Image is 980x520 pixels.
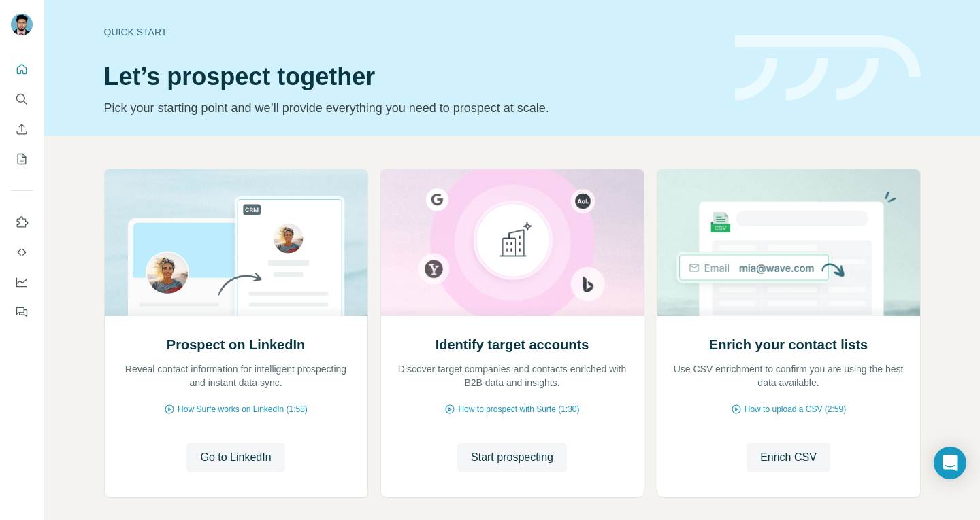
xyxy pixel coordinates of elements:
p: Discover target companies and contacts enriched with B2B data and insights. [395,362,630,389]
p: Pick your starting point and we’ll provide everything you need to prospect at scale. [104,99,719,118]
img: Avatar [11,14,33,35]
button: My lists [11,147,33,171]
span: Go to LinkedIn [200,449,271,466]
h2: Enrich your contact lists [709,335,868,354]
h1: Let’s prospect together [104,63,719,90]
div: Quick start [104,25,719,39]
div: Open Intercom Messenger [934,447,966,479]
button: Quick start [11,57,33,82]
span: How to upload a CSV (2:59) [745,403,846,415]
img: Enrich your contact lists [657,169,921,316]
img: Prospect on LinkedIn [104,169,368,316]
button: Start prospecting [457,443,567,472]
button: Enrich CSV [747,443,830,472]
p: Reveal contact information for intelligent prospecting and instant data sync. [118,362,354,389]
button: Search [11,87,33,111]
span: How Surfe works on LinkedIn (1:58) [178,403,308,415]
span: How to prospect with Surfe (1:30) [458,403,579,415]
button: Enrich CSV [11,117,33,141]
span: Enrich CSV [760,449,817,466]
img: Identify target accounts [380,169,644,316]
button: Dashboard [11,270,33,294]
button: Go to LinkedIn [186,443,284,472]
button: Use Surfe on LinkedIn [11,210,33,235]
h2: Identify target accounts [436,335,589,354]
button: Feedback [11,300,33,324]
span: Start prospecting [471,449,553,466]
img: banner [735,35,921,101]
p: Use CSV enrichment to confirm you are using the best data available. [671,362,906,389]
button: Use Surfe API [11,240,33,264]
h2: Prospect on LinkedIn [167,335,305,354]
